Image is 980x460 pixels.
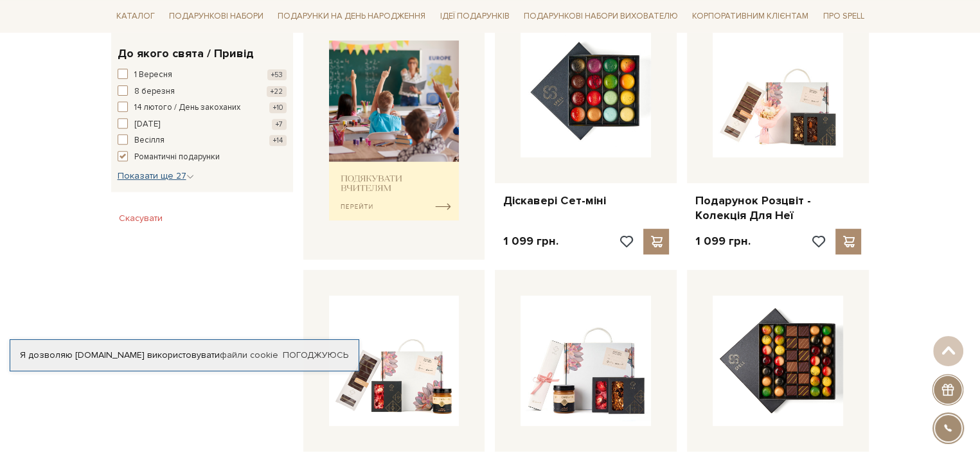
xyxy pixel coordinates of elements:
[817,6,869,26] a: Про Spell
[134,102,240,114] span: 14 лютого / День закоханих
[118,118,287,131] button: [DATE] +7
[695,234,750,249] p: 1 099 грн.
[519,5,683,27] a: Подарункові набори вихователю
[269,102,287,113] span: +10
[272,6,431,26] a: Подарунки на День народження
[503,234,558,249] p: 1 099 грн.
[272,119,287,130] span: +7
[283,349,348,361] a: Погоджуюсь
[111,208,170,229] button: Скасувати
[118,170,194,181] span: Показати ще 27
[134,134,165,147] span: Весілля
[118,102,287,114] button: 14 лютого / День закоханих +10
[329,40,459,221] img: banner
[134,118,160,131] span: [DATE]
[503,193,669,208] a: Діскавері Сет-міні
[434,6,514,26] a: Ідеї подарунків
[695,193,861,224] a: Подарунок Розцвіт - Колекція Для Неї
[220,349,278,360] a: файли cookie
[134,85,175,98] span: 8 березня
[118,45,254,62] span: До якого свята / Привід
[118,151,287,164] button: Романтичні подарунки
[118,85,287,98] button: 8 березня +22
[134,151,220,164] span: Романтичні подарунки
[687,5,814,27] a: Корпоративним клієнтам
[269,135,287,146] span: +14
[10,349,359,361] div: Я дозволяю [DOMAIN_NAME] використовувати
[118,69,287,82] button: 1 Вересня +53
[118,134,287,147] button: Весілля +14
[267,86,287,97] span: +22
[164,6,269,26] a: Подарункові набори
[111,6,160,26] a: Каталог
[134,69,172,82] span: 1 Вересня
[118,170,194,182] button: Показати ще 27
[267,69,287,80] span: +53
